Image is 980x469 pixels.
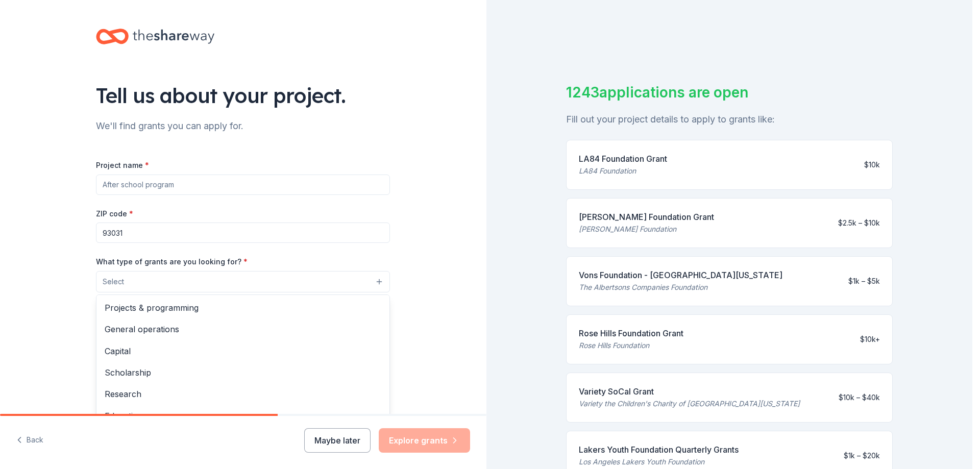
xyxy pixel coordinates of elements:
[96,271,390,292] button: Select
[105,323,381,336] span: General operations
[105,301,381,314] span: Projects & programming
[105,344,381,358] span: Capital
[103,276,124,288] span: Select
[105,409,381,423] span: Education
[96,294,390,417] div: Select
[105,387,381,401] span: Research
[105,366,381,379] span: Scholarship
